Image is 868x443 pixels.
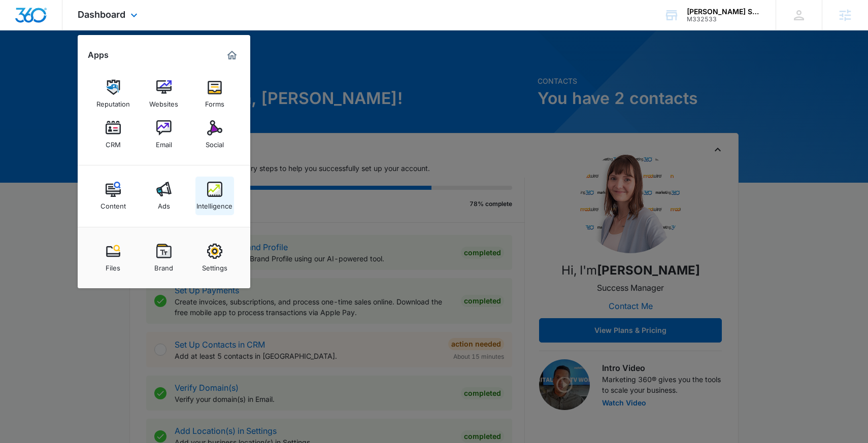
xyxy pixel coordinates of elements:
a: Brand [145,238,183,277]
span: Dashboard [78,9,125,20]
a: Settings [195,238,234,277]
div: CRM [106,135,121,149]
a: Social [195,115,234,154]
a: Intelligence [195,177,234,215]
div: Settings [202,259,227,272]
div: Brand [154,259,173,272]
a: Forms [195,75,234,113]
div: account id [687,16,761,23]
div: Email [156,135,172,149]
h2: Apps [88,50,109,60]
a: CRM [94,115,132,154]
a: Files [94,238,132,277]
div: Files [106,259,120,272]
div: Content [101,197,126,210]
div: Ads [158,197,170,210]
div: Social [206,135,224,149]
a: Ads [145,177,183,215]
a: Content [94,177,132,215]
a: Reputation [94,75,132,113]
div: Forms [205,95,224,108]
a: Websites [145,75,183,113]
div: Websites [149,95,178,108]
a: Email [145,115,183,154]
a: Marketing 360® Dashboard [224,47,240,63]
div: Reputation [96,95,130,108]
div: account name [687,8,761,16]
div: Intelligence [196,197,232,210]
